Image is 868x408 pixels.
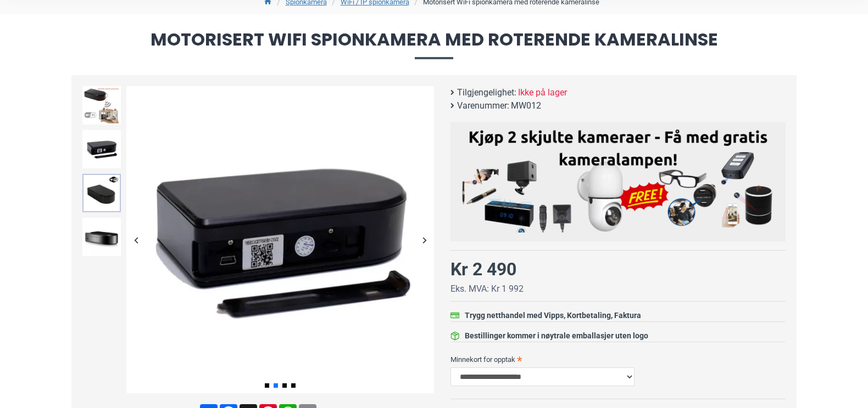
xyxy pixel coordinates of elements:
[82,174,121,212] img: Motorisert WiFi spionkamera med roterende kameralinse - SpyGadgets.no
[126,230,146,250] div: Previous slide
[465,330,648,342] div: Bestillinger kommer i nøytrale emballasjer uten logo
[450,256,516,282] div: Kr 2 490
[511,99,541,112] span: MW012
[457,86,516,99] b: Tilgjengelighet:
[265,383,269,388] span: Go to slide 1
[457,99,509,112] b: Varenummer:
[450,350,786,368] label: Minnekort for opptak
[274,383,278,388] span: Go to slide 2
[71,31,797,59] span: Motorisert WiFi spionkamera med roterende kameralinse
[82,130,121,168] img: Motorisert WiFi spionkamera med roterende kameralinse - SpyGadgets.no
[126,86,434,393] img: Motorisert WiFi spionkamera med roterende kameralinse - SpyGadgets.no
[82,86,121,124] img: Motorisert WiFi spionkamera med roterende kameralinse - SpyGadgets.no
[415,230,434,250] div: Next slide
[518,86,567,99] span: Ikke på lager
[82,218,121,256] img: Motorisert WiFi spionkamera med roterende kameralinse - SpyGadgets.no
[465,310,641,321] div: Trygg netthandel med Vipps, Kortbetaling, Faktura
[291,383,296,388] span: Go to slide 4
[459,127,777,233] img: Kjøp 2 skjulte kameraer – Få med gratis kameralampe!
[282,383,287,388] span: Go to slide 3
